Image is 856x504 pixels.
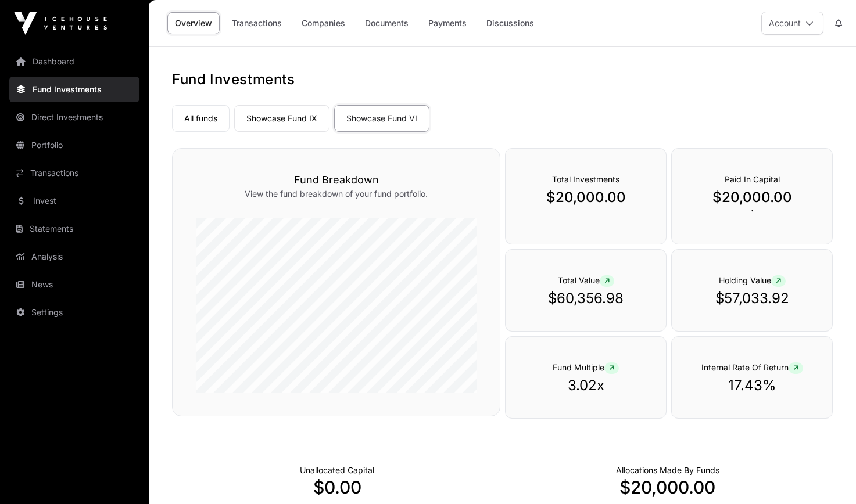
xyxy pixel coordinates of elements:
a: Documents [357,12,416,34]
a: Portfolio [9,132,139,158]
a: Invest [9,188,139,214]
p: $57,033.92 [695,289,809,308]
a: Transactions [224,12,289,34]
span: Holding Value [719,275,786,285]
a: Overview [167,12,220,34]
p: 17.43% [695,376,809,395]
a: Showcase Fund VI [334,105,429,132]
button: Account [761,12,823,35]
a: Fund Investments [9,77,139,102]
p: View the fund breakdown of your fund portfolio. [196,188,477,200]
iframe: Chat Widget [798,448,856,504]
a: Statements [9,216,139,242]
p: 3.02x [529,376,643,395]
img: Icehouse Ventures Logo [14,12,107,35]
a: Companies [294,12,353,34]
a: Payments [421,12,474,34]
p: $60,356.98 [529,289,643,308]
a: Discussions [479,12,542,34]
p: $20,000.00 [503,477,833,498]
p: $20,000.00 [529,188,643,207]
p: $20,000.00 [695,188,809,207]
span: Internal Rate Of Return [701,362,803,372]
a: Analysis [9,244,139,269]
a: All funds [172,105,230,132]
div: ` [671,148,833,244]
a: Showcase Fund IX [234,105,329,132]
a: Settings [9,300,139,325]
p: Capital Deployed Into Companies [616,465,719,476]
a: Direct Investments [9,105,139,130]
span: Paid In Capital [725,174,780,184]
span: Total Investments [552,174,619,184]
a: News [9,272,139,297]
span: Total Value [558,275,614,285]
p: $0.00 [172,477,503,498]
h3: Fund Breakdown [196,172,477,188]
p: Cash not yet allocated [300,465,374,476]
a: Transactions [9,160,139,186]
a: Dashboard [9,49,139,74]
span: Fund Multiple [553,362,619,372]
h1: Fund Investments [172,70,833,89]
